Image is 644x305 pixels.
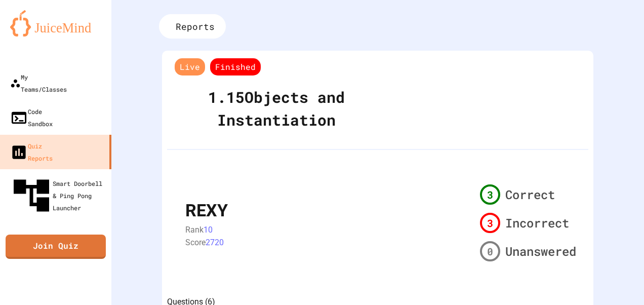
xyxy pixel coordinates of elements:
div: 3 [480,184,500,205]
a: Join Quiz [6,235,106,259]
iframe: chat widget [601,264,634,295]
div: Quiz Reports [10,140,53,164]
span: 10 [204,225,213,235]
div: My Teams/Classes [10,71,67,95]
span: Finished [210,58,261,75]
div: Smart Doorbell & Ping Pong Launcher [10,174,107,217]
span: Live [175,58,205,75]
span: 2720 [206,237,224,247]
span: Correct [505,185,555,204]
iframe: chat widget [560,220,634,263]
span: Score [185,237,206,247]
div: 0 [480,241,500,261]
div: Code Sandbox [10,105,53,130]
span: Incorrect [505,214,569,232]
span: Reports [176,20,215,33]
span: Rank [185,225,204,235]
span: Unanswered [505,242,576,260]
div: 3 [480,213,500,233]
img: logo-orange.svg [10,10,101,36]
div: 1.15Objects and Instantiation [172,78,380,139]
div: REXY [185,198,228,223]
